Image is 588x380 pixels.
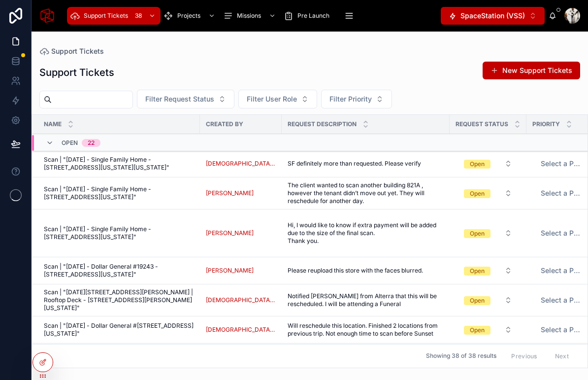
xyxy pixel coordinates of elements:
a: Hi, I would like to know if extra payment will be added due to the size of the final scan. Thank ... [288,221,444,245]
span: Pre Launch [297,12,329,20]
span: SF definitely more than requested. Please verify [288,160,421,168]
span: Priority [532,120,560,128]
span: Request Description [288,120,357,128]
div: scrollable content [63,5,441,27]
button: Select Button [441,7,545,25]
a: Scan | "[DATE][STREET_ADDRESS][PERSON_NAME] | Rooftop Deck - [STREET_ADDRESS][PERSON_NAME][US_STA... [44,288,194,312]
a: [PERSON_NAME] [206,267,276,275]
button: Select Button [321,90,392,108]
a: Scan | "[DATE] - Single Family Home - [STREET_ADDRESS][US_STATE]" [44,225,194,241]
a: Notified [PERSON_NAME] from Alterra that this will be rescheduled. I will be attending a Funeral [288,292,444,308]
span: Missions [237,12,261,20]
a: Scan | "[DATE] - Single Family Home - [STREET_ADDRESS][US_STATE]" [44,185,194,201]
span: SpaceStation (VSS) [460,11,525,21]
button: Select Button [456,291,520,309]
h1: Support Tickets [39,66,114,79]
a: [PERSON_NAME] [206,229,254,237]
span: Select a Priority [541,266,582,276]
div: Open [470,296,485,305]
span: Select a Priority [541,295,582,305]
a: [DEMOGRAPHIC_DATA][PERSON_NAME][DEMOGRAPHIC_DATA] [206,326,276,334]
a: The client wanted to scan another building 821A , however the tenant didn’t move out yet. They wi... [288,181,444,205]
span: Please reupload this store with the faces blurred. [288,267,423,275]
a: Select Button [456,261,521,280]
button: Select Button [456,155,520,173]
span: Projects [177,12,200,20]
a: [DEMOGRAPHIC_DATA][PERSON_NAME][DEMOGRAPHIC_DATA] [206,160,276,168]
span: Showing 38 of 38 results [426,352,496,360]
span: Open [62,139,78,147]
a: Scan | "[DATE] - Single Family Home - [STREET_ADDRESS][US_STATE][US_STATE]" [44,156,194,172]
span: Filter User Role [247,94,297,104]
span: Name [44,120,62,128]
a: [DEMOGRAPHIC_DATA][PERSON_NAME][DEMOGRAPHIC_DATA] [206,296,276,304]
a: Select Button [456,154,521,173]
a: Select Button [456,224,521,242]
span: Support Tickets [84,12,128,20]
a: [PERSON_NAME] [206,267,254,275]
a: Support Tickets38 [67,7,161,25]
a: Pre Launch [281,7,336,25]
div: Open [470,326,485,335]
button: Select Button [137,90,234,108]
a: Select Button [456,320,521,339]
span: Select a Priority [541,325,582,335]
button: Select Button [456,262,520,279]
div: Open [470,160,485,169]
span: Select a Priority [541,188,582,198]
a: Select Button [456,291,521,310]
div: Open [470,229,485,238]
button: Select Button [456,184,520,202]
a: Support Tickets [39,46,104,56]
div: Open [470,267,485,276]
a: Scan | "[DATE] - Dollar General #[STREET_ADDRESS][US_STATE]" [44,322,194,338]
div: Open [470,189,485,198]
a: Projects [161,7,220,25]
a: [PERSON_NAME] [206,229,276,237]
span: Created By [206,120,243,128]
img: App logo [39,8,55,24]
span: Support Tickets [51,46,104,56]
button: Select Button [238,90,317,108]
button: Select Button [456,321,520,339]
div: 38 [132,10,145,22]
span: Select a Priority [541,159,582,169]
a: SF definitely more than requested. Please verify [288,160,444,168]
button: New Support Tickets [483,62,580,79]
a: Please reupload this store with the faces blurred. [288,267,444,275]
a: Scan | "[DATE] - Dollar General #19243 - [STREET_ADDRESS][US_STATE]" [44,263,194,278]
a: [PERSON_NAME] [206,189,254,197]
button: Select Button [456,224,520,242]
a: [PERSON_NAME] [206,189,276,197]
div: 22 [88,139,95,147]
span: Filter Priority [329,94,372,104]
span: Request Status [456,120,508,128]
a: Will reschedule this location. Finished 2 locations from previous trip. Not enough time to scan b... [288,322,444,338]
a: Select Button [456,184,521,203]
span: Select a Priority [541,228,582,238]
span: Filter Request Status [145,94,214,104]
a: Missions [220,7,281,25]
